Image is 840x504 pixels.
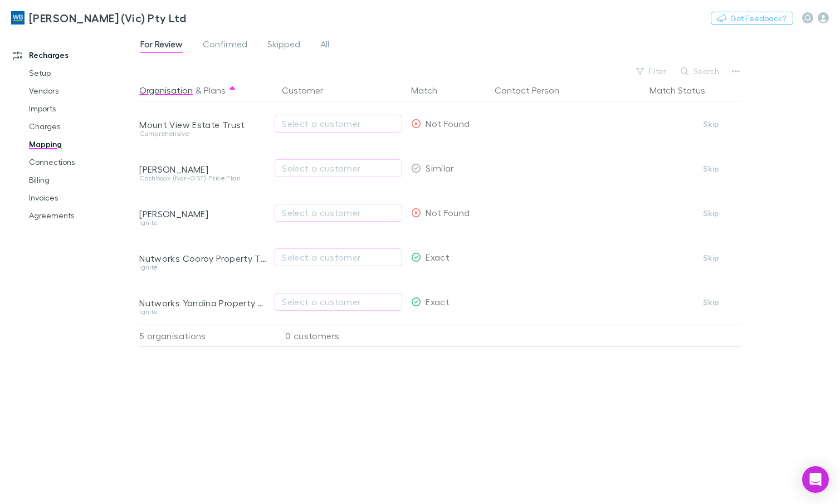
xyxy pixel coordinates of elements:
[282,295,395,309] div: Select a customer
[711,12,793,25] button: Got Feedback?
[693,162,729,175] button: Skip
[139,325,273,347] div: 5 organisations
[4,4,193,31] a: [PERSON_NAME] (Vic) Pty Ltd
[282,79,336,101] button: Customer
[275,293,402,311] button: Select a customer
[802,466,829,493] div: Open Intercom Messenger
[11,11,25,25] img: William Buck (Vic) Pty Ltd's Logo
[18,171,145,189] a: Billing
[275,115,402,133] button: Select a customer
[275,159,402,177] button: Select a customer
[426,252,450,262] span: Exact
[426,207,470,218] span: Not Found
[275,248,402,266] button: Select a customer
[273,325,407,347] div: 0 customers
[282,117,395,130] div: Select a customer
[204,79,226,101] button: Plans
[275,204,402,222] button: Select a customer
[139,253,268,264] div: Nutworks Cooroy Property Trust No 3
[649,79,719,101] button: Match Status
[139,297,268,309] div: Nutworks Yandina Property Trust No 2
[140,38,183,53] span: For Review
[426,118,470,129] span: Not Found
[320,38,329,53] span: All
[693,251,729,265] button: Skip
[18,100,145,118] a: Imports
[18,207,145,224] a: Agreements
[139,208,268,219] div: [PERSON_NAME]
[693,207,729,220] button: Skip
[139,264,268,271] div: Ignite
[267,38,300,53] span: Skipped
[139,164,268,175] div: [PERSON_NAME]
[18,153,145,171] a: Connections
[18,189,145,207] a: Invoices
[675,65,726,78] button: Search
[139,175,268,182] div: Cashbook (Non-GST) Price Plan
[139,130,268,137] div: Comprehensive
[2,46,145,64] a: Recharges
[139,219,268,226] div: Ignite
[411,79,451,101] button: Match
[426,296,450,307] span: Exact
[18,82,145,100] a: Vendors
[426,163,454,173] span: Similar
[282,206,395,219] div: Select a customer
[282,251,395,264] div: Select a customer
[693,118,729,131] button: Skip
[29,11,186,25] h3: [PERSON_NAME] (Vic) Pty Ltd
[18,118,145,135] a: Charges
[139,79,268,101] div: &
[18,135,145,153] a: Mapping
[203,38,247,53] span: Confirmed
[139,79,193,101] button: Organisation
[693,296,729,309] button: Skip
[18,64,145,82] a: Setup
[139,309,268,315] div: Ignite
[139,119,268,130] div: Mount View Estate Trust
[495,79,573,101] button: Contact Person
[282,162,395,175] div: Select a customer
[631,65,673,78] button: Filter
